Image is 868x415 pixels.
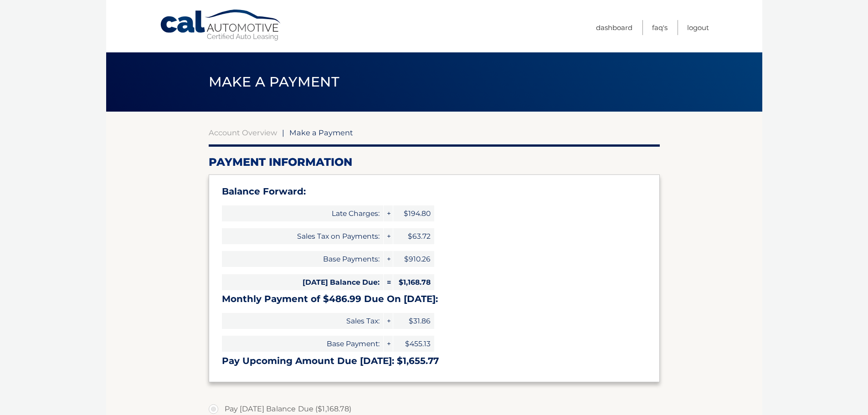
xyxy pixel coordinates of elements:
a: Cal Automotive [159,9,282,41]
h3: Balance Forward: [222,186,647,197]
span: | [282,128,284,137]
span: + [384,336,393,352]
span: $455.13 [393,336,434,352]
span: + [384,251,393,267]
span: $1,168.78 [393,274,434,290]
span: [DATE] Balance Due: [222,274,383,290]
span: $63.72 [393,228,434,244]
span: Base Payments: [222,251,383,267]
a: Dashboard [596,20,632,35]
span: Base Payment: [222,336,383,352]
h2: Payment Information [209,155,660,169]
span: = [384,274,393,290]
h3: Pay Upcoming Amount Due [DATE]: $1,655.77 [222,355,647,367]
span: + [384,205,393,221]
a: Account Overview [209,128,277,137]
span: + [384,313,393,329]
span: + [384,228,393,244]
a: Logout [687,20,709,35]
span: $31.86 [393,313,434,329]
span: Late Charges: [222,205,383,221]
span: Make a Payment [289,128,353,137]
span: Sales Tax on Payments: [222,228,383,244]
h3: Monthly Payment of $486.99 Due On [DATE]: [222,293,647,305]
span: Make a Payment [209,73,339,90]
span: $194.80 [393,205,434,221]
span: Sales Tax: [222,313,383,329]
span: $910.26 [393,251,434,267]
a: FAQ's [652,20,668,35]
